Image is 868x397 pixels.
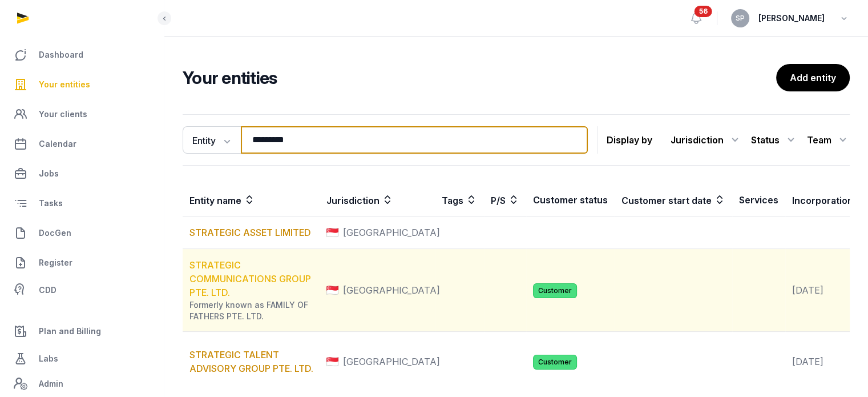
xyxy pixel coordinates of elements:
[9,279,155,302] a: CDD
[758,11,825,25] span: [PERSON_NAME]
[343,226,440,239] span: [GEOGRAPHIC_DATA]
[39,197,63,210] span: Tasks
[751,131,798,149] div: Status
[189,259,311,298] a: STRATEGIC COMMUNICATIONS GROUP PTE. LTD.
[39,283,56,297] span: CDD
[9,101,155,128] a: Your clients
[615,184,732,216] th: Customer start date
[39,48,83,62] span: Dashboard
[533,355,577,370] span: Customer
[607,131,652,149] p: Display by
[39,226,71,240] span: DocGen
[776,64,850,91] a: Add entity
[320,184,435,216] th: Jurisdiction
[39,377,63,391] span: Admin
[39,167,59,181] span: Jobs
[736,15,745,22] span: SP
[731,9,749,27] button: SP
[671,131,742,149] div: Jurisdiction
[39,78,90,91] span: Your entities
[533,283,577,298] span: Customer
[9,190,155,217] a: Tasks
[39,137,76,151] span: Calendar
[183,184,320,216] th: Entity name
[189,299,319,322] div: Formerly known as FAMILY OF FATHERS PTE. LTD.
[183,67,776,88] h2: Your entities
[39,324,101,338] span: Plan and Billing
[807,131,850,149] div: Team
[189,349,313,374] a: STRATEGIC TALENT ADVISORY GROUP PTE. LTD.
[732,184,785,216] th: Services
[183,126,241,154] button: Entity
[9,160,155,187] a: Jobs
[9,130,155,158] a: Calendar
[189,227,311,238] a: STRATEGIC ASSET LIMITED
[695,6,712,17] span: 56
[39,107,87,121] span: Your clients
[39,256,72,270] span: Register
[526,184,615,216] th: Customer status
[9,249,155,276] a: Register
[435,184,484,216] th: Tags
[9,219,155,247] a: DocGen
[343,283,440,297] span: [GEOGRAPHIC_DATA]
[9,345,155,372] a: Labs
[9,41,155,69] a: Dashboard
[39,352,58,366] span: Labs
[484,184,526,216] th: P/S
[343,355,440,368] span: [GEOGRAPHIC_DATA]
[9,71,155,98] a: Your entities
[9,318,155,345] a: Plan and Billing
[9,372,155,395] a: Admin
